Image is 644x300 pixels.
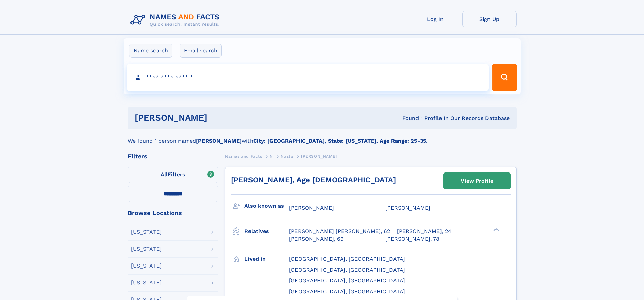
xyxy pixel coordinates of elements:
[289,235,344,243] a: [PERSON_NAME], 69
[492,228,500,232] div: ❯
[244,200,289,212] h3: Also known as
[128,167,218,183] label: Filters
[305,115,510,122] div: Found 1 Profile In Our Records Database
[461,173,493,189] div: View Profile
[492,64,517,91] button: Search Button
[131,263,162,269] div: [US_STATE]
[128,153,218,159] div: Filters
[397,228,451,235] a: [PERSON_NAME], 24
[244,226,289,237] h3: Relatives
[253,138,426,144] b: City: [GEOGRAPHIC_DATA], State: [US_STATE], Age Range: 25-35
[289,267,405,273] span: [GEOGRAPHIC_DATA], [GEOGRAPHIC_DATA]
[408,11,462,27] a: Log In
[385,205,430,211] span: [PERSON_NAME]
[444,173,510,189] a: View Profile
[225,152,262,160] a: Names and Facts
[196,138,242,144] b: [PERSON_NAME]
[270,152,273,160] a: N
[128,11,225,29] img: Logo Names and Facts
[289,256,405,262] span: [GEOGRAPHIC_DATA], [GEOGRAPHIC_DATA]
[129,44,172,58] label: Name search
[270,154,273,159] span: N
[161,171,168,178] span: All
[289,277,405,284] span: [GEOGRAPHIC_DATA], [GEOGRAPHIC_DATA]
[289,205,334,211] span: [PERSON_NAME]
[127,64,489,91] input: search input
[231,176,396,184] a: [PERSON_NAME], Age [DEMOGRAPHIC_DATA]
[281,152,293,160] a: Nasta
[128,210,218,216] div: Browse Locations
[385,235,439,243] a: [PERSON_NAME], 78
[289,288,405,295] span: [GEOGRAPHIC_DATA], [GEOGRAPHIC_DATA]
[180,44,222,58] label: Email search
[131,229,162,235] div: [US_STATE]
[289,228,390,235] a: [PERSON_NAME] [PERSON_NAME], 62
[131,280,162,285] div: [US_STATE]
[301,154,337,159] span: [PERSON_NAME]
[462,11,517,27] a: Sign Up
[128,129,517,145] div: We found 1 person named with .
[131,246,162,252] div: [US_STATE]
[135,114,305,122] h1: [PERSON_NAME]
[244,253,289,265] h3: Lived in
[281,154,293,159] span: Nasta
